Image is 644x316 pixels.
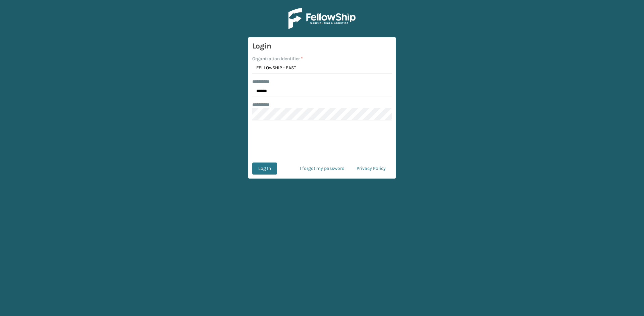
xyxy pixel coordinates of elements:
[252,163,277,175] button: Log In
[271,128,373,154] iframe: reCAPTCHA
[294,163,351,175] a: I forgot my password
[252,55,303,62] label: Organization Identifier
[288,8,356,29] img: Logo
[351,163,392,175] a: Privacy Policy
[252,41,392,51] h3: Login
